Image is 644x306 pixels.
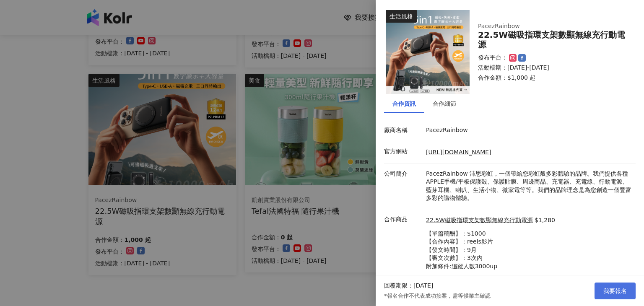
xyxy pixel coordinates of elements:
[478,30,626,49] div: 22.5W磁吸指環支架數顯無線充行動電源
[478,54,507,62] p: 發布平台：
[392,99,416,108] div: 合作資訊
[603,288,627,294] span: 我要報名
[426,216,533,225] a: 22.5W磁吸指環支架數顯無線充行動電源
[595,283,636,299] button: 我要報名
[433,99,456,108] div: 合作細節
[478,74,626,82] p: 合作金額： $1,000 起
[386,10,417,23] div: 生活風格
[384,282,433,290] p: 回覆期限：[DATE]
[384,292,491,300] p: *報名合作不代表成功接案，需等候業主確認
[478,22,612,31] div: PacezRainbow
[535,216,555,225] p: $1,280
[426,230,555,271] p: 【單篇稿酬】：$1000 【合作內容】：reels影片 【發文時間】：9月 【審文次數】：3次內 附加條件:追蹤人數3000up
[384,148,422,156] p: 官方網站
[384,215,422,224] p: 合作商品
[384,170,422,178] p: 公司簡介
[426,170,631,202] p: PacezRainbow 沛思彩虹，一個帶給您彩虹般多彩體驗的品牌。我們提供各種APPLE手機/平板保護殼、保護貼膜、周邊商品、充電器、充電線、行動電源、藍芽耳機、喇叭、生活小物、微家電等等。我...
[478,64,626,72] p: 活動檔期：[DATE]-[DATE]
[426,149,491,156] a: [URL][DOMAIN_NAME]
[386,10,470,94] img: 22.5W磁吸指環支架數顯無線充行動電源
[384,126,422,135] p: 廠商名稱
[426,126,631,135] p: PacezRainbow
